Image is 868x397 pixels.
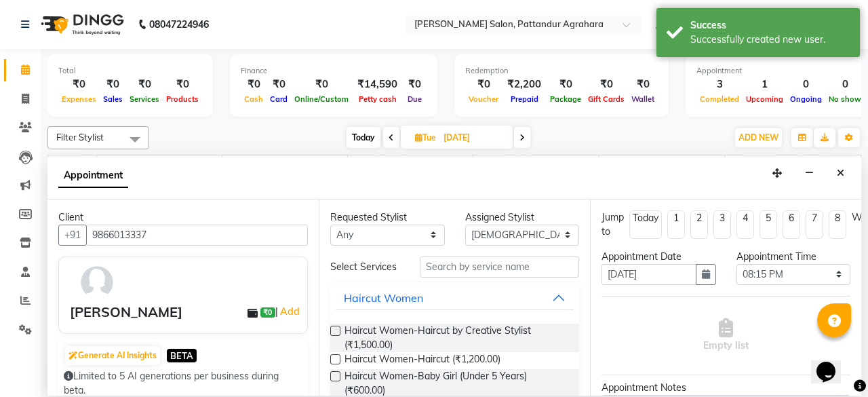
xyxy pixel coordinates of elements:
div: ₹0 [403,77,427,92]
span: [DEMOGRAPHIC_DATA] [97,155,222,172]
span: Upcoming [743,94,787,104]
div: Finance [241,65,427,77]
span: No show [825,94,865,104]
span: ₹0 [260,307,275,318]
div: Requested Stylist [330,210,445,225]
div: 1 [743,77,787,92]
div: Today [633,211,658,225]
div: Assigned Stylist [465,210,580,225]
li: 1 [667,210,685,239]
span: Haircut Women-Haircut by Creative Stylist (₹1,500.00) [344,324,568,352]
div: ₹0 [585,77,628,92]
div: ₹0 [241,77,267,92]
div: Appointment Time [736,250,851,264]
div: ₹2,200 [502,77,547,92]
b: 08047224946 [149,5,209,43]
div: ₹0 [465,77,502,92]
span: [PERSON_NAME] [222,155,347,172]
span: Petty cash [355,94,400,104]
div: Appointment Date [601,250,716,264]
div: Select Services [320,260,410,274]
span: Services [126,94,163,104]
span: Empty list [703,318,749,353]
li: 6 [783,210,800,239]
li: 7 [806,210,823,239]
span: | [275,303,302,320]
span: Junaid [473,155,598,172]
a: Add [278,303,302,320]
div: Redemption [465,65,658,77]
span: Products [163,94,202,104]
span: Due [404,94,425,104]
li: 3 [713,210,731,239]
span: Filter Stylist [56,132,104,143]
button: Haircut Women [336,286,574,310]
input: 2025-10-07 [439,128,507,148]
span: Sales [100,94,126,104]
div: ₹14,590 [352,77,403,92]
img: avatar [77,263,117,302]
div: 0 [787,77,825,92]
div: Stylist [48,155,96,170]
span: Appointment [58,164,128,188]
button: Generate AI Insights [65,346,160,365]
input: Search by service name [420,257,579,278]
span: Cash [241,94,267,104]
li: 5 [759,210,777,239]
span: ADD NEW [738,132,778,143]
span: Prepaid [507,94,542,104]
span: [PERSON_NAME] [725,155,850,172]
span: Completed [696,94,743,104]
span: Gyan [348,155,473,172]
div: Successfully created new user. [690,33,850,47]
img: logo [35,5,127,43]
div: ₹0 [628,77,658,92]
div: ₹0 [267,77,291,92]
span: Expenses [58,94,100,104]
span: Ramya [599,155,724,172]
div: Success [690,18,850,33]
li: 4 [736,210,754,239]
li: 2 [690,210,708,239]
div: 0 [825,77,865,92]
div: Jump to [601,210,624,239]
li: 8 [829,210,846,239]
div: ₹0 [100,77,126,92]
button: ADD NEW [735,128,782,147]
div: ₹0 [58,77,100,92]
div: Total [58,65,202,77]
div: [PERSON_NAME] [70,302,182,322]
div: ₹0 [291,77,352,92]
div: Appointment Notes [601,381,850,395]
input: Search by Name/Mobile/Email/Code [86,225,308,246]
div: Appointment [696,65,865,77]
span: Ongoing [787,94,825,104]
div: Haircut Women [344,290,423,306]
span: Tue [412,132,439,143]
button: Close [831,163,850,184]
div: Client [58,210,308,225]
input: yyyy-mm-dd [601,264,696,285]
button: +91 [58,225,87,246]
div: ₹0 [126,77,163,92]
span: Wallet [628,94,658,104]
span: BETA [167,349,197,362]
div: ₹0 [547,77,585,92]
span: Haircut Women-Haircut (₹1,200.00) [344,352,500,369]
div: 3 [696,77,743,92]
iframe: chat widget [811,343,854,383]
div: ₹0 [163,77,202,92]
span: Gift Cards [585,94,628,104]
span: Package [547,94,585,104]
span: Card [267,94,291,104]
span: Online/Custom [291,94,352,104]
span: Today [347,127,380,148]
span: Voucher [465,94,502,104]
